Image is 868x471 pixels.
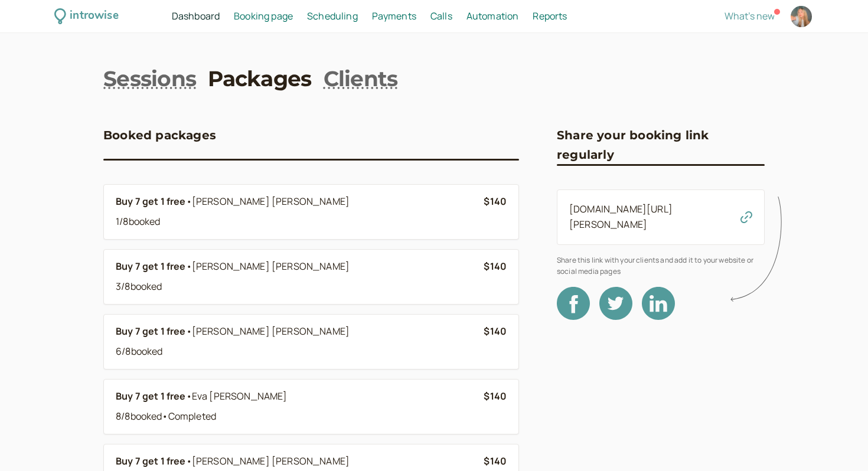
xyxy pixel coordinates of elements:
[186,390,192,403] span: •
[307,9,358,22] span: Scheduling
[372,9,416,24] a: Payments
[484,260,507,273] b: $140
[192,325,350,338] span: [PERSON_NAME] [PERSON_NAME]
[484,195,507,208] b: $140
[307,9,358,24] a: Scheduling
[116,214,484,230] div: 1 / 8 booked
[533,9,567,22] span: Reports
[725,11,775,21] button: What's new
[172,9,220,24] a: Dashboard
[116,344,484,359] div: 6 / 8 booked
[484,454,507,467] b: $140
[234,9,293,24] a: Booking page
[116,389,507,424] a: Buy 7 get 1 free•Eva [PERSON_NAME] 8/8booked•Completed$140
[192,260,350,273] span: [PERSON_NAME] [PERSON_NAME]
[466,9,519,22] span: Automation
[103,126,216,145] h3: Booked packages
[557,126,765,164] h3: Share your booking link regularly
[725,9,775,22] span: What's new
[116,325,186,338] b: Buy 7 get 1 free
[186,454,192,467] span: •
[484,390,507,403] b: $140
[430,9,452,22] span: Calls
[234,9,293,22] span: Booking page
[70,7,118,25] div: introwise
[103,64,196,93] a: Sessions
[809,414,868,471] iframe: Chat Widget
[569,202,673,231] a: [DOMAIN_NAME][URL][PERSON_NAME]
[116,195,186,208] b: Buy 7 get 1 free
[324,64,398,93] a: Clients
[116,324,507,359] a: Buy 7 get 1 free•[PERSON_NAME] [PERSON_NAME] 6/8booked$140
[116,279,484,295] div: 3 / 8 booked
[116,194,507,230] a: Buy 7 get 1 free•[PERSON_NAME] [PERSON_NAME] 1/8booked$140
[192,454,350,467] span: [PERSON_NAME] [PERSON_NAME]
[186,325,192,338] span: •
[533,9,567,24] a: Reports
[466,9,519,24] a: Automation
[372,9,416,22] span: Payments
[116,454,186,467] b: Buy 7 get 1 free
[484,325,507,338] b: $140
[186,260,192,273] span: •
[192,390,288,403] span: Eva [PERSON_NAME]
[116,390,186,403] b: Buy 7 get 1 free
[116,409,484,424] div: 8 / 8 booked Completed
[116,260,186,273] b: Buy 7 get 1 free
[430,9,452,24] a: Calls
[186,195,192,208] span: •
[789,4,814,29] a: Account
[192,195,350,208] span: [PERSON_NAME] [PERSON_NAME]
[54,7,119,25] a: introwise
[557,254,765,277] span: Share this link with your clients and add it to your website or social media pages
[116,259,507,295] a: Buy 7 get 1 free•[PERSON_NAME] [PERSON_NAME] 3/8booked$140
[208,64,311,93] a: Packages
[172,9,220,22] span: Dashboard
[162,410,168,423] span: •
